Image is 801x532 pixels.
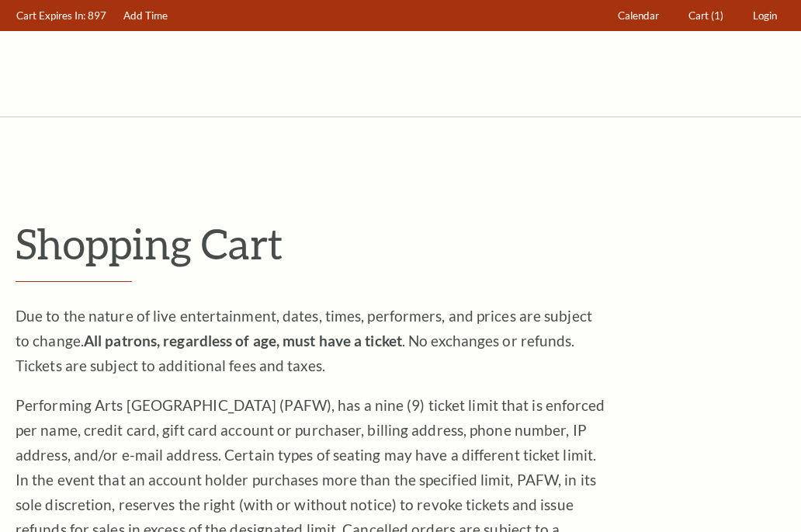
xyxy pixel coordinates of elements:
[611,1,667,31] a: Calendar
[746,1,785,31] a: Login
[88,9,106,22] span: 897
[681,1,731,31] a: Cart (1)
[16,218,785,269] p: Shopping Cart
[116,1,175,31] a: Add Time
[84,332,402,349] strong: All patrons, regardless of age, must have a ticket
[711,9,723,22] span: (1)
[618,9,659,22] span: Calendar
[16,307,592,374] span: Due to the nature of live entertainment, dates, times, performers, and prices are subject to chan...
[753,9,777,22] span: Login
[16,9,85,22] span: Cart Expires In:
[688,9,709,22] span: Cart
